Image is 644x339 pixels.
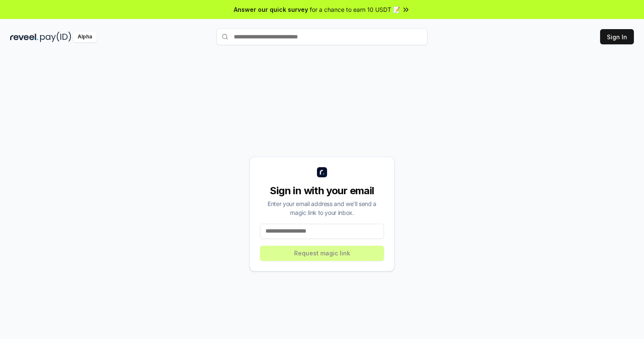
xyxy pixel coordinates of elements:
button: Sign In [600,29,634,44]
span: for a chance to earn 10 USDT 📝 [310,5,400,14]
div: Alpha [73,32,97,42]
span: Answer our quick survey [234,5,308,14]
img: pay_id [40,32,71,42]
div: Sign in with your email [260,184,384,198]
img: logo_small [317,167,327,177]
div: Enter your email address and we’ll send a magic link to your inbox. [260,199,384,217]
img: reveel_dark [10,32,38,42]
